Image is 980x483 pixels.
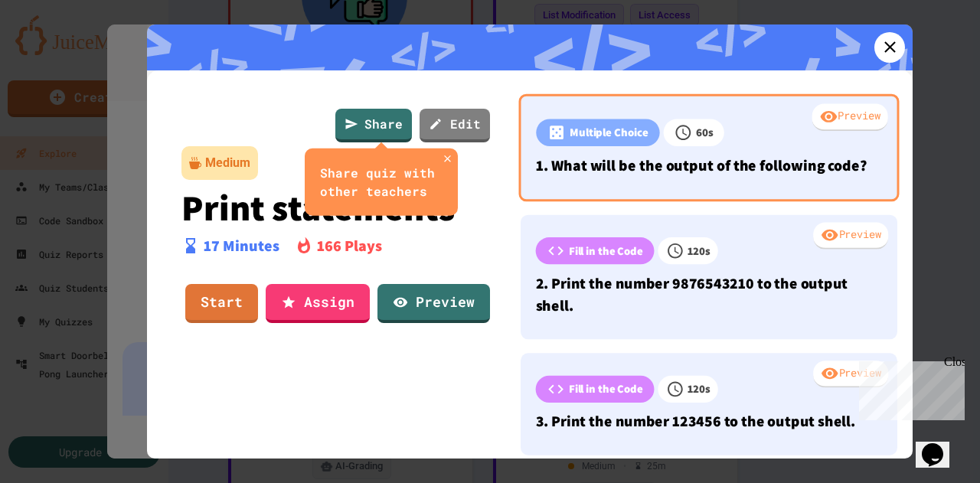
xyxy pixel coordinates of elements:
button: close [438,148,457,168]
p: 60 s [696,124,714,141]
p: Print statements [181,188,491,227]
p: 17 Minutes [204,234,279,257]
a: Share [335,109,412,142]
a: Start [185,284,258,323]
div: Preview [812,103,888,131]
p: 1. What will be the output of the following code? [536,153,881,176]
p: 120 s [688,380,710,397]
div: Chat with us now!Close [6,6,106,97]
div: Preview [813,222,888,250]
iframe: chat widget [853,355,965,420]
div: Preview [813,361,888,388]
p: Multiple Choice [570,124,648,141]
p: 3. Print the number 123456 to the output shell. [536,410,883,432]
p: Fill in the Code [569,242,643,259]
a: Edit [420,109,490,142]
div: Medium [205,154,250,172]
a: Preview [377,284,490,323]
p: 2. Print the number 9876543210 to the output shell. [536,272,883,317]
p: 120 s [688,242,710,259]
iframe: chat widget [916,422,965,468]
p: 166 Plays [317,234,382,257]
div: Share quiz with other teachers [320,163,443,200]
a: Assign [266,284,370,323]
p: Fill in the Code [569,380,643,397]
